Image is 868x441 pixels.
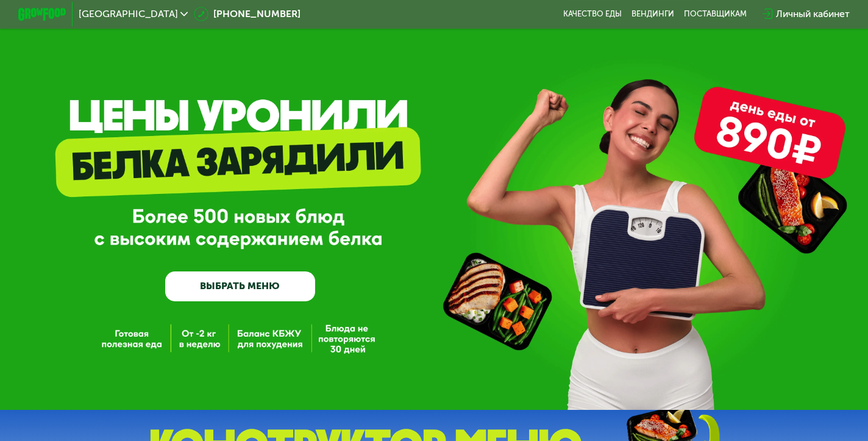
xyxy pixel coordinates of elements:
[563,9,622,19] a: Качество еды
[684,9,747,19] div: поставщикам
[631,9,674,19] a: Вендинги
[79,9,178,19] span: [GEOGRAPHIC_DATA]
[165,271,315,301] a: ВЫБРАТЬ МЕНЮ
[776,7,850,21] div: Личный кабинет
[194,7,301,21] a: [PHONE_NUMBER]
